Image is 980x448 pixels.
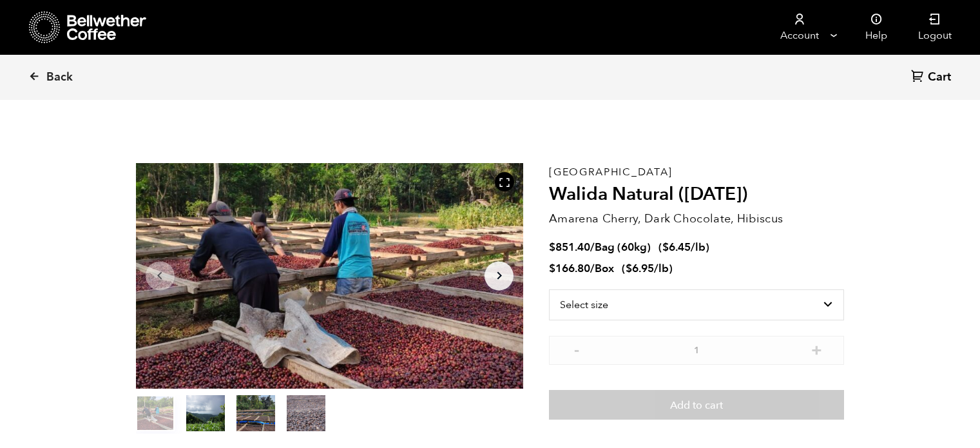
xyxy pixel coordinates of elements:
h2: Walida Natural ([DATE]) [549,184,844,206]
bdi: 6.95 [626,261,654,276]
a: Cart [911,69,954,86]
p: Amarena Cherry, Dark Chocolate, Hibiscus [549,210,844,228]
span: Back [46,70,73,85]
bdi: 166.80 [549,261,590,276]
span: $ [549,240,555,255]
button: + [809,342,825,355]
span: ( ) [658,240,709,255]
span: $ [662,240,669,255]
span: Bag (60kg) [595,240,651,255]
bdi: 851.40 [549,240,590,255]
button: - [568,342,584,355]
span: /lb [691,240,706,255]
span: ( ) [622,261,673,276]
button: Add to cart [549,390,844,420]
span: $ [549,261,555,276]
bdi: 6.45 [662,240,691,255]
span: Box [595,261,614,276]
span: $ [626,261,632,276]
span: Cart [928,70,951,85]
span: /lb [654,261,669,276]
span: / [590,240,595,255]
span: / [590,261,595,276]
